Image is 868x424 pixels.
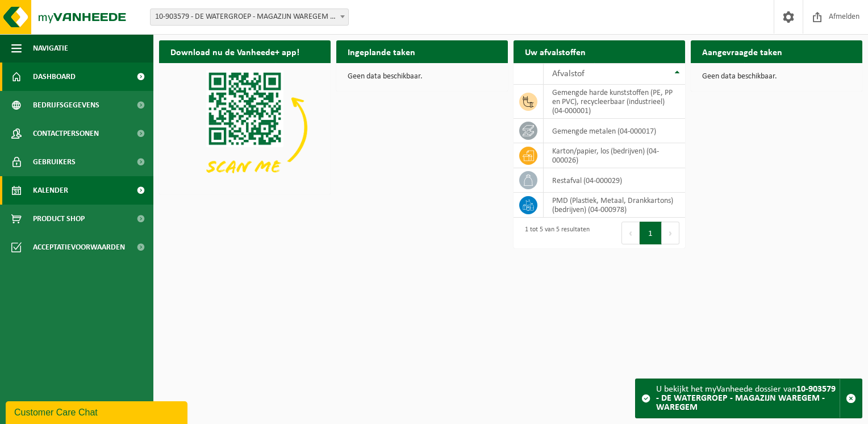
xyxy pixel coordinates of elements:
[656,385,836,412] strong: 10-903579 - DE WATERGROEP - MAGAZIJN WAREGEM - WAREGEM
[640,222,662,244] button: 1
[552,69,585,78] span: Afvalstof
[33,91,99,119] span: Bedrijfsgegevens
[621,222,640,244] button: Previous
[519,221,590,246] div: 1 tot 5 van 5 resultaten
[544,119,685,143] td: gemengde metalen (04-000017)
[33,233,125,261] span: Acceptatievoorwaarden
[151,9,348,25] span: 10-903579 - DE WATERGROEP - MAGAZIJN WAREGEM - WAREGEM
[150,9,349,26] span: 10-903579 - DE WATERGROEP - MAGAZIJN WAREGEM - WAREGEM
[33,205,85,233] span: Product Shop
[544,193,685,218] td: PMD (Plastiek, Metaal, Drankkartons) (bedrijven) (04-000978)
[33,119,99,148] span: Contactpersonen
[6,399,190,424] iframe: chat widget
[348,73,496,81] p: Geen data beschikbaar.
[159,63,331,192] img: Download de VHEPlus App
[514,40,597,63] h2: Uw afvalstoffen
[33,176,68,205] span: Kalender
[656,379,840,418] div: U bekijkt het myVanheede dossier van
[544,143,685,168] td: karton/papier, los (bedrijven) (04-000026)
[33,148,76,176] span: Gebruikers
[702,73,851,81] p: Geen data beschikbaar.
[544,85,685,119] td: gemengde harde kunststoffen (PE, PP en PVC), recycleerbaar (industrieel) (04-000001)
[691,40,794,63] h2: Aangevraagde taken
[33,34,68,63] span: Navigatie
[336,40,427,63] h2: Ingeplande taken
[159,40,311,63] h2: Download nu de Vanheede+ app!
[544,168,685,193] td: restafval (04-000029)
[662,222,679,244] button: Next
[33,63,76,91] span: Dashboard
